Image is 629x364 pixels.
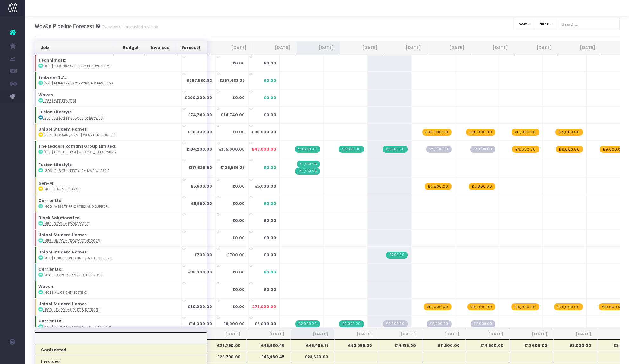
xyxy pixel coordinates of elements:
[427,41,471,54] th: Dec 25: activate to sort column ascending
[38,249,87,255] strong: Unipol Student Homes
[44,204,110,209] abbr: [460] Website priorities and support
[219,146,245,152] strong: £165,000.00
[247,339,291,351] th: £46,980.45
[264,269,276,275] span: £0.00
[35,124,181,141] td: :
[383,320,407,327] span: Streamtime Draft Invoice: null – [503] carrier 7 months dev & support
[38,109,72,115] strong: Fusion Lifestyle
[264,218,276,224] span: £0.00
[264,60,276,66] span: £0.00
[384,41,427,54] th: Nov 25: activate to sort column ascending
[35,89,181,106] td: :
[428,331,460,337] span: [DATE]
[38,126,87,132] strong: Unipol Student Homes
[38,92,53,98] strong: Woven
[35,106,181,124] td: :
[38,162,72,167] strong: Fusion Lifestyle
[100,23,158,30] small: Overview of forecasted revenue
[334,339,378,351] th: £40,055.00
[35,55,181,72] td: :
[470,146,495,153] span: Streamtime Draft Invoice: null – [338] LRG HubSpot retainer 24/25
[510,339,553,351] th: £12,600.00
[264,78,276,84] span: £0.00
[264,235,276,241] span: £0.00
[35,41,114,54] th: Job: activate to sort column ascending
[232,235,245,240] strong: £0.00
[512,129,539,136] span: wayahead Revenue Forecast Item
[38,180,53,186] strong: Gen-M
[378,339,422,351] th: £14,185.00
[44,64,112,69] abbr: [1013] Technimark- Prospective 2025
[38,144,115,149] strong: The Leaders Romans Group Limited
[35,195,181,212] td: :
[511,303,539,310] span: wayahead Revenue Forecast Item
[555,129,583,136] span: wayahead Revenue Forecast Item
[209,331,241,337] span: [DATE]
[38,57,65,63] strong: Technimark
[38,198,62,203] strong: Carrier Ltd
[264,112,276,118] span: £0.00
[35,298,181,315] td: :
[469,183,495,190] span: wayahead Revenue Forecast Item
[44,150,116,155] abbr: [338] LRG HubSpot retainer 24/25
[295,168,320,175] span: Streamtime Invoice: 744 – [393] Fusion Lifestyle - MVP Web Development phase 2
[253,41,296,54] th: Aug 25: activate to sort column ascending
[514,41,558,54] th: Feb 26: activate to sort column ascending
[247,351,291,362] th: £46,980.45
[44,168,110,173] abbr: [393] Fusion Lifestyle - MVP Web Development phase 2
[176,41,207,54] th: Forecast
[232,60,245,66] strong: £0.00
[203,339,247,351] th: £29,790.00
[44,133,117,138] abbr: [337] Unipol.org website reskin - V2
[514,18,535,30] button: sort
[227,252,245,258] strong: £700.00
[188,304,212,309] strong: £50,000.00
[264,165,276,171] span: £0.00
[471,320,495,327] span: Streamtime Draft Invoice: null – [503] carrier 7 months dev & support
[194,252,212,258] strong: £700.00
[188,112,212,118] strong: £74,740.00
[232,129,245,135] strong: £0.00
[264,95,276,101] span: £0.00
[422,129,452,136] span: wayahead Revenue Forecast Item
[38,75,66,80] strong: Embraer S.A.
[35,212,181,229] td: :
[186,146,212,152] strong: £184,200.00
[8,351,17,361] img: images/default_profile_image.png
[424,303,452,310] span: wayahead Revenue Forecast Item
[386,252,407,259] span: Streamtime Invoice: 776 – [486] Unipol on going / ad-hoc 2025
[188,165,212,170] strong: £117,820.50
[35,315,181,333] td: :
[426,146,451,153] span: Streamtime Draft Invoice: null – [338] LRG HubSpot retainer 24/25
[535,18,557,30] button: filter
[44,116,105,120] abbr: [321] Fusion PPC 2024 (12 months)
[220,165,245,170] strong: £106,536.25
[557,18,620,30] input: Search...
[556,146,583,153] span: wayahead Revenue Forecast Item
[191,201,212,206] strong: £8,950.00
[35,141,181,158] td: :
[427,320,451,327] span: Streamtime Draft Invoice: null – [503] carrier 7 months dev & support
[232,201,245,206] strong: £0.00
[44,307,100,312] abbr: [500] Unipol - Uplift & Refresh
[559,331,591,337] span: [DATE]
[35,72,181,89] td: :
[264,287,276,293] span: £0.00
[466,129,495,136] span: wayahead Revenue Forecast Item
[472,331,504,337] span: [DATE]
[466,339,510,351] th: £14,600.00
[209,41,253,54] th: Jul 25: activate to sort column ascending
[35,158,181,178] td: :
[35,264,181,281] td: :
[44,273,102,278] abbr: [488] Carrier- Prospective 2025
[295,146,320,153] span: Streamtime Invoice: 757 – [338] LRG HubSpot retainer 24/25
[422,339,466,351] th: £11,600.00
[232,269,245,275] strong: £0.00
[38,284,53,289] strong: Woven
[35,178,181,195] td: :
[232,287,245,292] strong: £0.00
[252,146,276,152] span: £48,000.00
[44,256,113,260] abbr: [486] Unipol on going / ad-hoc 2025
[425,183,451,190] span: wayahead Revenue Forecast Item
[223,321,245,327] strong: £8,000.00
